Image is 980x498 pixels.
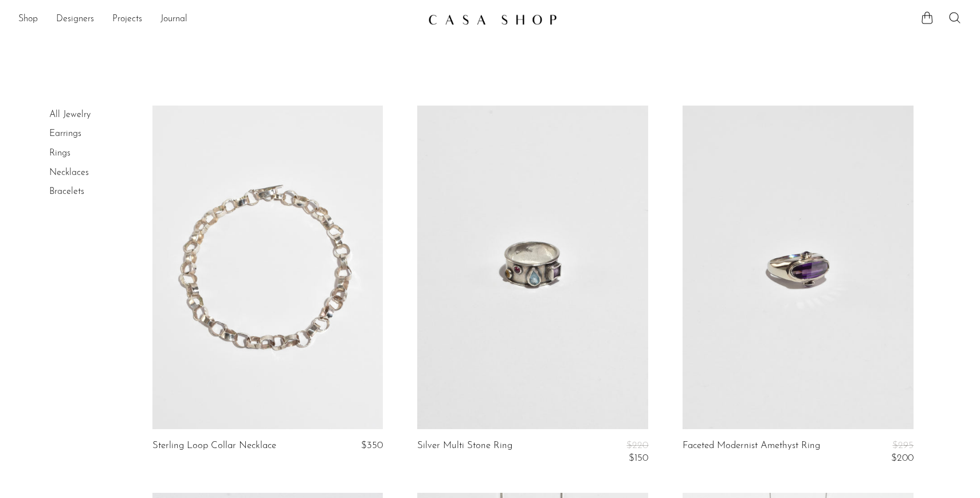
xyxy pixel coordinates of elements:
a: Necklaces [49,168,89,177]
a: Faceted Modernist Amethyst Ring [683,441,820,464]
span: $220 [626,441,648,450]
span: $295 [892,441,914,450]
a: Bracelets [49,187,84,196]
a: All Jewelry [49,110,91,119]
a: Earrings [49,129,81,138]
span: $150 [629,453,648,463]
a: Designers [56,12,94,27]
a: Journal [160,12,187,27]
ul: NEW HEADER MENU [18,10,419,29]
a: Rings [49,149,70,158]
a: Silver Multi Stone Ring [417,441,512,464]
nav: Desktop navigation [18,10,419,29]
span: $200 [891,453,914,463]
span: $350 [361,441,383,450]
a: Sterling Loop Collar Necklace [152,441,276,451]
a: Shop [18,12,38,27]
a: Projects [112,12,142,27]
